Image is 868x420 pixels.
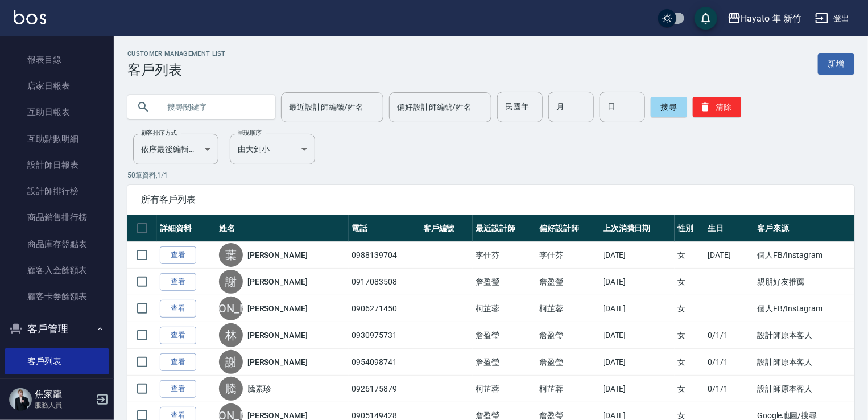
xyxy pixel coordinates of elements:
[5,73,109,99] a: 店家日報表
[160,380,196,398] a: 查看
[219,323,243,347] div: 林
[705,322,755,349] td: 0/1/1
[536,376,600,402] td: 柯芷蓉
[247,356,308,368] a: [PERSON_NAME]
[5,374,109,401] a: 卡券管理
[600,269,675,295] td: [DATE]
[5,99,109,125] a: 互助日報表
[219,243,243,267] div: 葉
[160,273,196,291] a: 查看
[473,215,536,242] th: 最近設計師
[247,276,308,287] a: [PERSON_NAME]
[723,7,806,30] button: Hayato 隼 新竹
[600,242,675,269] td: [DATE]
[675,295,705,322] td: 女
[675,349,705,376] td: 女
[35,400,93,410] p: 服務人員
[741,11,801,26] div: Hayato 隼 新竹
[5,257,109,283] a: 顧客入金餘額表
[600,349,675,376] td: [DATE]
[811,8,854,29] button: 登出
[5,348,109,374] a: 客戶列表
[238,129,262,137] label: 呈現順序
[160,353,196,371] a: 查看
[473,242,536,269] td: 李仕芬
[754,295,854,322] td: 個人FB/Instagram
[754,349,854,376] td: 設計師原本客人
[675,376,705,402] td: 女
[35,389,93,400] h5: 焦家龍
[754,269,854,295] td: 親朋好友推薦
[5,231,109,257] a: 商品庫存盤點表
[5,178,109,204] a: 設計師排行榜
[600,322,675,349] td: [DATE]
[675,215,705,242] th: 性別
[160,300,196,318] a: 查看
[420,215,473,242] th: 客戶編號
[14,10,46,24] img: Logo
[675,242,705,269] td: 女
[695,7,717,30] button: save
[5,283,109,310] a: 顧客卡券餘額表
[9,388,32,411] img: Person
[141,194,841,205] span: 所有客戶列表
[473,376,536,402] td: 柯芷蓉
[754,242,854,269] td: 個人FB/Instagram
[705,215,755,242] th: 生日
[349,295,420,322] td: 0906271450
[705,376,755,402] td: 0/1/1
[536,215,600,242] th: 偏好設計師
[247,383,271,394] a: 騰素珍
[473,322,536,349] td: 詹盈瑩
[219,297,243,320] div: [PERSON_NAME]
[705,349,755,376] td: 0/1/1
[5,204,109,230] a: 商品銷售排行榜
[705,242,755,269] td: [DATE]
[216,215,349,242] th: 姓名
[133,134,218,164] div: 依序最後編輯時間
[473,269,536,295] td: 詹盈瑩
[219,350,243,374] div: 謝
[473,295,536,322] td: 柯芷蓉
[349,242,420,269] td: 0988139704
[536,295,600,322] td: 柯芷蓉
[5,152,109,178] a: 設計師日報表
[600,376,675,402] td: [DATE]
[536,322,600,349] td: 詹盈瑩
[536,269,600,295] td: 詹盈瑩
[247,303,308,314] a: [PERSON_NAME]
[349,215,420,242] th: 電話
[600,215,675,242] th: 上次消費日期
[536,242,600,269] td: 李仕芬
[600,295,675,322] td: [DATE]
[157,215,216,242] th: 詳細資料
[693,97,741,117] button: 清除
[349,349,420,376] td: 0954098741
[5,314,109,344] button: 客戶管理
[5,47,109,73] a: 報表目錄
[349,269,420,295] td: 0917083508
[127,50,226,57] h2: Customer Management List
[473,349,536,376] td: 詹盈瑩
[141,129,177,137] label: 顧客排序方式
[247,330,308,341] a: [PERSON_NAME]
[675,322,705,349] td: 女
[754,215,854,242] th: 客戶來源
[159,92,266,122] input: 搜尋關鍵字
[675,269,705,295] td: 女
[127,170,854,180] p: 50 筆資料, 1 / 1
[5,126,109,152] a: 互助點數明細
[818,53,854,75] a: 新增
[127,62,226,78] h3: 客戶列表
[651,97,687,117] button: 搜尋
[754,322,854,349] td: 設計師原本客人
[230,134,315,164] div: 由大到小
[219,377,243,401] div: 騰
[536,349,600,376] td: 詹盈瑩
[247,249,308,261] a: [PERSON_NAME]
[754,376,854,402] td: 設計師原本客人
[349,322,420,349] td: 0930975731
[160,327,196,344] a: 查看
[219,270,243,294] div: 謝
[349,376,420,402] td: 0926175879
